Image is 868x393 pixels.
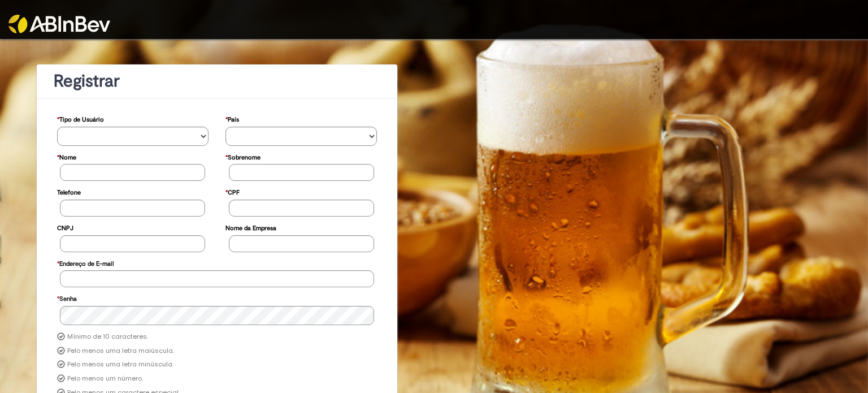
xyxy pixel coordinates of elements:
img: ABInbev-white.png [8,15,110,33]
label: País [225,110,239,127]
label: Telefone [57,183,81,200]
label: Mínimo de 10 caracteres. [67,332,148,342]
label: Pelo menos um número. [67,374,143,383]
label: Pelo menos uma letra minúscula. [67,360,173,369]
label: Senha [57,290,77,306]
label: Endereço de E-mail [57,254,114,271]
label: Nome [57,148,76,165]
label: Pelo menos uma letra maiúscula. [67,347,174,356]
h1: Registrar [54,72,380,90]
label: Tipo de Usuário [57,110,104,127]
label: CNPJ [57,219,73,235]
label: Nome da Empresa [225,219,276,235]
label: Sobrenome [225,148,261,165]
label: CPF [225,183,240,200]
